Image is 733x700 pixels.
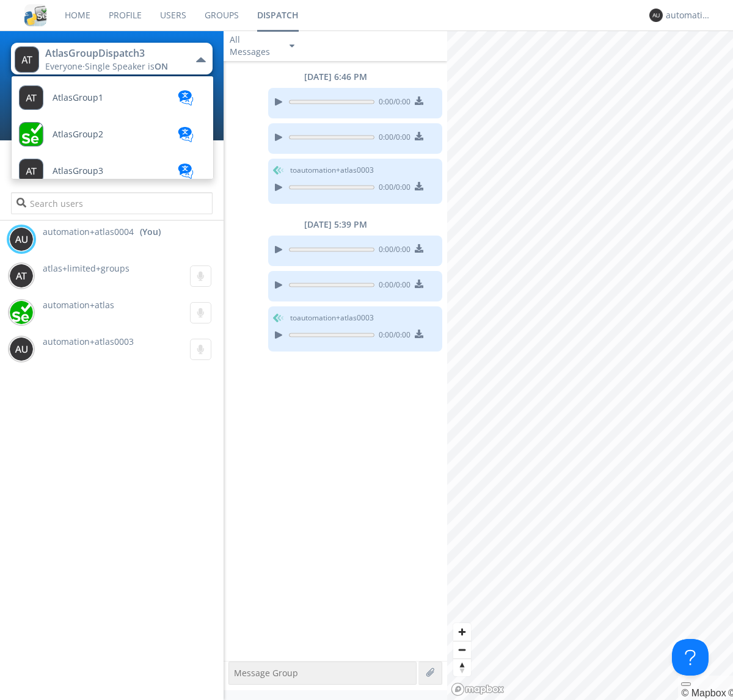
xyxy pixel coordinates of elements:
img: 373638.png [9,337,34,361]
div: All Messages [230,34,279,58]
img: download media button [415,96,423,105]
img: cddb5a64eb264b2086981ab96f4c1ba7 [24,4,46,26]
img: 373638.png [15,46,39,73]
span: ON [155,60,168,72]
span: AtlasGroup2 [53,130,103,139]
span: Single Speaker is [85,60,168,72]
img: 373638.png [9,227,34,251]
button: AtlasGroupDispatch3Everyone·Single Speaker isON [11,43,212,74]
span: 0:00 / 0:00 [374,96,410,110]
span: to automation+atlas0003 [290,312,374,323]
button: Zoom out [453,641,471,659]
span: to automation+atlas0003 [290,165,374,176]
span: Reset bearing to north [453,659,471,676]
input: Search users [11,192,212,214]
img: download media button [415,182,423,190]
button: Zoom in [453,623,471,641]
img: download media button [415,330,423,338]
span: atlas+limited+groups [43,262,129,274]
ul: AtlasGroupDispatch3Everyone·Single Speaker isON [11,76,214,179]
button: Toggle attribution [681,682,691,686]
span: 0:00 / 0:00 [374,244,410,258]
img: caret-down-sm.svg [290,45,294,48]
img: d2d01cd9b4174d08988066c6d424eccd [9,300,34,325]
span: AtlasGroup1 [53,93,103,103]
div: Everyone · [45,60,183,73]
img: 373638.png [649,9,663,22]
div: automation+atlas0004 [666,9,712,21]
img: download media button [415,280,423,288]
div: (You) [140,226,161,238]
span: 0:00 / 0:00 [374,280,410,293]
button: Reset bearing to north [453,659,471,676]
img: download media button [415,244,423,253]
span: automation+atlas0003 [43,336,134,347]
div: [DATE] 6:46 PM [224,71,447,83]
span: automation+atlas [43,299,114,311]
span: 0:00 / 0:00 [374,330,410,343]
a: Mapbox logo [451,682,505,696]
div: AtlasGroupDispatch3 [45,46,183,60]
img: 373638.png [9,264,34,288]
a: Mapbox [681,688,726,698]
span: 0:00 / 0:00 [374,182,410,195]
span: 0:00 / 0:00 [374,132,410,145]
span: automation+atlas0004 [43,226,134,238]
span: Zoom out [453,641,471,659]
img: download media button [415,132,423,140]
div: [DATE] 5:39 PM [224,218,447,231]
iframe: Toggle Customer Support [672,639,709,676]
img: translation-blue.svg [177,90,195,106]
span: AtlasGroup3 [53,167,103,176]
img: translation-blue.svg [177,164,195,179]
img: translation-blue.svg [177,127,195,142]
